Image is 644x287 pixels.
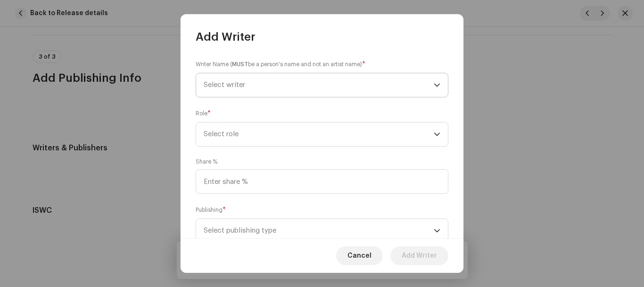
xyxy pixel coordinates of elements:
span: Select role [204,122,434,146]
div: dropdown trigger [434,73,440,97]
button: Add Writer [390,246,448,265]
span: Select publishing type [204,219,434,243]
span: Select writer [204,73,434,97]
span: Add Writer [196,29,256,44]
strong: MUST [232,61,248,67]
label: Share % [196,158,217,165]
small: Writer Name ( be a person's name and not an artist name) [196,60,362,69]
span: Select writer [204,81,245,88]
input: Enter share % [196,169,448,194]
div: dropdown trigger [434,219,440,243]
small: Role [196,109,207,118]
span: Add Writer [402,246,437,265]
span: Cancel [347,246,372,265]
small: Publishing [196,205,223,215]
div: dropdown trigger [434,122,440,146]
button: Cancel [336,246,383,265]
